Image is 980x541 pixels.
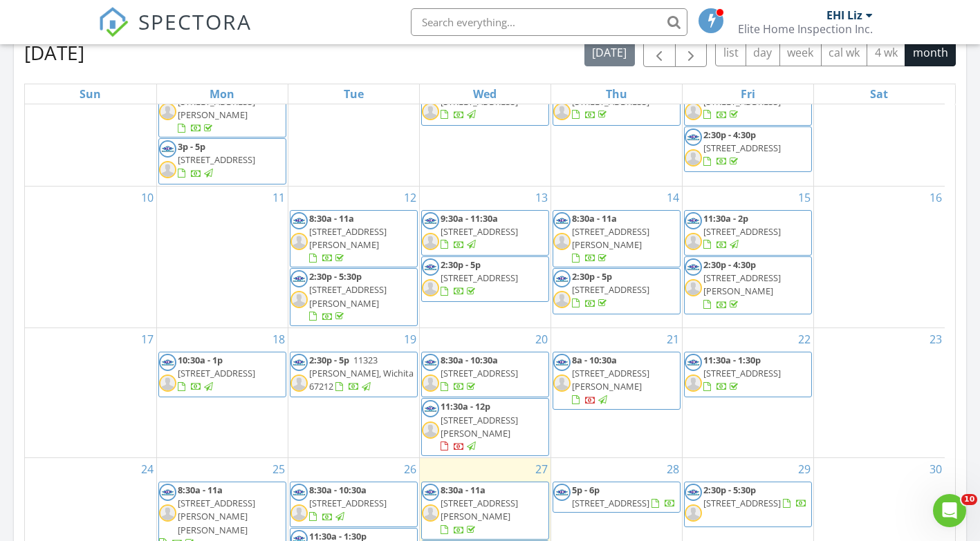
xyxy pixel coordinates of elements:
span: [STREET_ADDRESS] [441,95,518,108]
a: 8:30a - 11a [STREET_ADDRESS][PERSON_NAME] [441,484,518,536]
span: 10:30a - 1p [178,354,223,366]
span: 11:30a - 2p [703,212,748,225]
a: Go to August 15, 2025 [795,187,813,209]
span: [STREET_ADDRESS] [703,497,781,509]
img: facebook_cover.jpg [290,270,308,287]
img: facebook_cover.jpg [290,212,308,229]
span: [STREET_ADDRESS][PERSON_NAME] [441,414,518,439]
a: [STREET_ADDRESS] [703,82,781,120]
span: SPECTORA [138,7,252,36]
span: 8:30a - 10:30a [441,354,498,366]
a: Go to August 27, 2025 [533,458,551,480]
img: default-user-f0147aede5fd5fa78ca7ade42f37bd4542148d508eef1c3d3ea960f66861d68b.jpg [685,149,702,167]
a: 2:30p - 4:30p [STREET_ADDRESS] [684,126,812,172]
a: Go to August 29, 2025 [795,458,813,480]
span: [STREET_ADDRESS][PERSON_NAME] [178,95,255,121]
span: 2:30p - 5:30p [703,484,756,496]
img: facebook_cover.jpg [685,129,702,146]
img: facebook_cover.jpg [422,354,439,371]
img: default-user-f0147aede5fd5fa78ca7ade42f37bd4542148d508eef1c3d3ea960f66861d68b.jpg [422,279,439,296]
td: Go to August 17, 2025 [25,328,156,457]
img: default-user-f0147aede5fd5fa78ca7ade42f37bd4542148d508eef1c3d3ea960f66861d68b.jpg [290,504,308,522]
a: Go to August 21, 2025 [664,328,682,350]
a: 8:30a - 11a [STREET_ADDRESS][PERSON_NAME] [290,210,418,268]
img: default-user-f0147aede5fd5fa78ca7ade42f37bd4542148d508eef1c3d3ea960f66861d68b.jpg [553,374,571,392]
button: [DATE] [584,39,635,66]
img: facebook_cover.jpg [553,484,571,501]
a: 9:30a - 11:30a [STREET_ADDRESS] [441,212,518,251]
a: 2:30p - 5p [STREET_ADDRESS] [421,256,549,302]
span: 2:30p - 5p [441,258,481,271]
td: Go to August 13, 2025 [419,186,551,328]
a: Go to August 17, 2025 [138,328,156,350]
img: default-user-f0147aede5fd5fa78ca7ade42f37bd4542148d508eef1c3d3ea960f66861d68b.jpg [159,161,176,178]
a: 11:30a - 2p [STREET_ADDRESS] [703,212,781,251]
a: Go to August 22, 2025 [795,328,813,350]
img: default-user-f0147aede5fd5fa78ca7ade42f37bd4542148d508eef1c3d3ea960f66861d68b.jpg [685,103,702,120]
a: Go to August 11, 2025 [270,187,288,209]
td: Go to August 14, 2025 [551,186,682,328]
img: default-user-f0147aede5fd5fa78ca7ade42f37bd4542148d508eef1c3d3ea960f66861d68b.jpg [290,374,308,392]
img: facebook_cover.jpg [422,212,439,229]
span: [STREET_ADDRESS] [572,283,649,296]
span: 8:30a - 11a [309,212,354,225]
a: Go to August 25, 2025 [270,458,288,480]
a: 11:30a - 12p [STREET_ADDRESS][PERSON_NAME] [421,398,549,456]
a: Go to August 13, 2025 [533,187,551,209]
img: facebook_cover.jpg [422,484,439,501]
span: [STREET_ADDRESS][PERSON_NAME][PERSON_NAME] [178,497,255,535]
a: Monday [207,84,237,104]
a: 8:30a - 11a [STREET_ADDRESS][PERSON_NAME] [572,212,649,265]
span: [STREET_ADDRESS] [703,95,781,108]
img: facebook_cover.jpg [553,270,571,287]
a: 11:30a - 1:30p [STREET_ADDRESS] [703,354,781,392]
img: facebook_cover.jpg [159,140,176,158]
a: 2:30p - 5p 11323 [PERSON_NAME], Wichita 67212 [309,354,414,392]
span: [STREET_ADDRESS] [309,497,387,509]
a: Wednesday [470,84,499,104]
a: Saturday [867,84,891,104]
a: 5p - 6p [STREET_ADDRESS] [553,482,681,513]
a: [STREET_ADDRESS] [572,82,649,120]
a: Go to August 20, 2025 [533,328,551,350]
span: [STREET_ADDRESS] [441,225,518,238]
h2: [DATE] [24,39,84,66]
td: Go to August 12, 2025 [288,186,419,328]
img: default-user-f0147aede5fd5fa78ca7ade42f37bd4542148d508eef1c3d3ea960f66861d68b.jpg [422,374,439,392]
td: Go to August 19, 2025 [288,328,419,457]
button: Previous month [643,39,676,67]
td: Go to August 11, 2025 [156,186,288,328]
a: 2:30p - 5:30p [STREET_ADDRESS][PERSON_NAME] [309,270,387,323]
button: day [746,39,780,66]
img: facebook_cover.jpg [685,212,702,229]
a: Go to August 10, 2025 [138,187,156,209]
a: 2:30p - 5:30p [STREET_ADDRESS][PERSON_NAME] [290,268,418,326]
span: [STREET_ADDRESS][PERSON_NAME] [572,367,649,392]
img: default-user-f0147aede5fd5fa78ca7ade42f37bd4542148d508eef1c3d3ea960f66861d68b.jpg [290,233,308,250]
a: 3p - 5p [STREET_ADDRESS] [178,140,255,179]
td: Go to August 20, 2025 [419,328,551,457]
img: facebook_cover.jpg [685,258,702,276]
a: 8:30a - 10:30a [STREET_ADDRESS] [290,482,418,527]
span: [STREET_ADDRESS] [178,153,255,166]
a: Go to August 14, 2025 [664,187,682,209]
td: Go to August 21, 2025 [551,328,682,457]
span: [STREET_ADDRESS] [703,225,781,238]
span: 2:30p - 4:30p [703,129,756,141]
a: Go to August 19, 2025 [401,328,419,350]
a: 2:30p - 5:30p [STREET_ADDRESS] [684,482,812,527]
img: facebook_cover.jpg [290,484,308,501]
a: Go to August 12, 2025 [401,187,419,209]
img: default-user-f0147aede5fd5fa78ca7ade42f37bd4542148d508eef1c3d3ea960f66861d68b.jpg [422,103,439,120]
td: Go to August 15, 2025 [682,186,813,328]
span: [STREET_ADDRESS][PERSON_NAME] [309,225,387,251]
span: [STREET_ADDRESS] [441,272,518,284]
td: Go to August 22, 2025 [682,328,813,457]
input: Search everything... [411,8,687,36]
a: 9:30a - 11:30a [STREET_ADDRESS] [421,210,549,256]
a: 10:30a - 1p [STREET_ADDRESS] [158,352,286,397]
a: 3p - 5p [STREET_ADDRESS] [158,138,286,184]
span: 2:30p - 5p [572,270,612,283]
div: Elite Home Inspection Inc. [738,22,873,36]
a: SPECTORA [98,19,252,48]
